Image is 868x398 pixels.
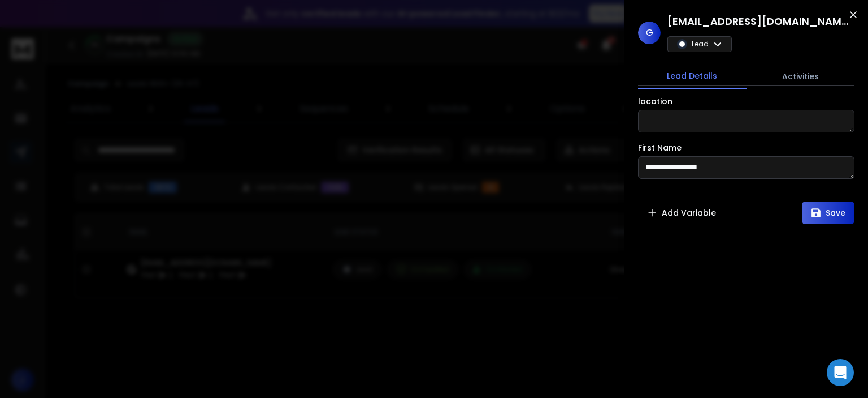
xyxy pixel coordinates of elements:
[638,144,682,152] label: First Name
[638,202,725,224] button: Add Variable
[667,14,848,29] h1: [EMAIL_ADDRESS][DOMAIN_NAME]
[802,202,854,224] button: Save
[638,63,747,89] button: Lead Details
[827,359,854,386] div: Open Intercom Messenger
[638,22,661,44] span: G
[747,64,855,89] button: Activities
[692,40,709,49] p: Lead
[638,97,672,105] label: location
